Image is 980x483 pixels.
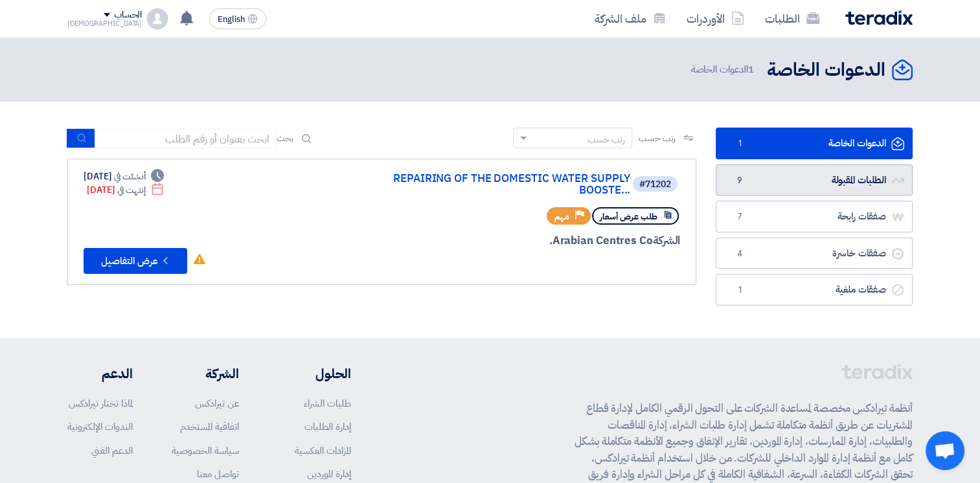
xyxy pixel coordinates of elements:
[587,133,625,146] div: رتب حسب
[304,396,351,410] a: طلبات الشراء
[117,183,145,197] span: إنتهت في
[91,444,133,458] a: الدعم الفني
[371,173,630,196] a: REPAIRING OF THE DOMESTIC WATER SUPPLY BOOSTE...
[732,210,747,223] span: 7
[690,62,757,77] span: الدعوات الخاصة
[926,431,964,470] div: Open chat
[218,15,245,24] span: English
[732,247,747,260] span: 4
[95,129,277,148] input: ابحث بعنوان أو رقم الطلب
[84,170,164,183] div: [DATE]
[67,420,133,434] a: الندوات الإلكترونية
[87,183,164,197] div: [DATE]
[197,467,239,481] a: تواصل معنا
[172,364,239,383] li: الشركة
[554,210,569,223] span: مهم
[716,274,913,306] a: صفقات ملغية1
[600,210,657,223] span: طلب عرض أسعار
[767,58,885,83] h2: الدعوات الخاصة
[277,131,293,145] span: بحث
[67,20,142,27] div: [DEMOGRAPHIC_DATA]
[639,180,671,189] div: #71202
[676,3,755,34] a: الأوردرات
[369,232,680,249] div: Arabian Centres Co.
[172,444,239,458] a: سياسة الخصوصية
[295,444,351,458] a: المزادات العكسية
[732,137,747,150] span: 1
[716,201,913,232] a: صفقات رابحة7
[180,420,239,434] a: اتفاقية المستخدم
[845,10,913,25] img: Teradix logo
[147,8,168,29] img: profile_test.png
[716,164,913,196] a: الطلبات المقبولة9
[304,420,351,434] a: إدارة الطلبات
[584,3,676,34] a: ملف الشركة
[114,170,145,183] span: أنشئت في
[653,232,681,249] span: الشركة
[748,62,754,76] span: 1
[84,248,187,274] button: عرض التفاصيل
[716,238,913,269] a: صفقات خاسرة4
[278,364,351,383] li: الحلول
[114,10,142,21] div: الحساب
[67,364,133,383] li: الدعم
[639,131,676,145] span: رتب حسب
[732,174,747,187] span: 9
[69,396,133,410] a: لماذا تختار تيرادكس
[209,8,266,29] button: English
[307,467,351,481] a: إدارة الموردين
[195,396,239,410] a: عن تيرادكس
[716,128,913,159] a: الدعوات الخاصة1
[732,284,747,297] span: 1
[755,3,830,34] a: الطلبات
